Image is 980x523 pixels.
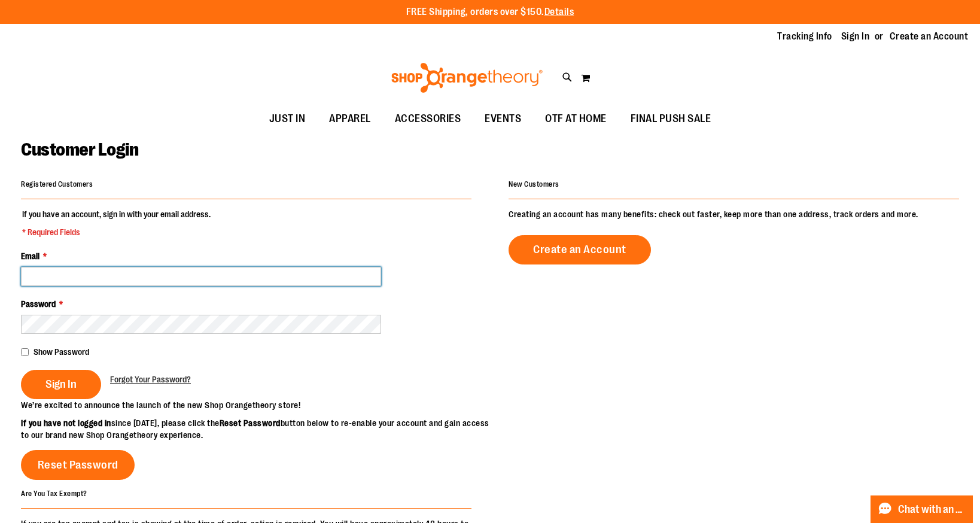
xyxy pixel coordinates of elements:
a: EVENTS [473,105,533,133]
span: Chat with an Expert [898,504,966,515]
span: APPAREL [329,105,371,132]
span: Email [21,251,39,261]
legend: If you have an account, sign in with your email address. [21,208,212,238]
span: Show Password [34,347,89,357]
span: * Required Fields [22,226,211,238]
strong: Reset Password [220,418,281,428]
p: FREE Shipping, orders over $150. [406,5,574,19]
strong: If you have not logged in [21,418,111,428]
span: OTF AT HOME [545,105,607,132]
a: ACCESSORIES [383,105,473,133]
a: JUST IN [257,105,318,133]
a: Tracking Info [777,30,832,43]
a: Reset Password [21,450,135,480]
a: APPAREL [317,105,383,133]
a: Create an Account [890,30,969,43]
img: Shop Orangetheory [389,63,544,93]
p: since [DATE], please click the button below to re-enable your account and gain access to our bran... [21,417,490,441]
strong: New Customers [509,180,559,188]
a: FINAL PUSH SALE [619,105,723,133]
p: Creating an account has many benefits: check out faster, keep more than one address, track orders... [509,208,959,220]
span: Forgot Your Password? [110,375,191,384]
a: Sign In [841,30,870,43]
span: JUST IN [269,105,306,132]
p: We’re excited to announce the launch of the new Shop Orangetheory store! [21,399,490,411]
span: EVENTS [485,105,521,132]
span: Sign In [45,378,77,391]
a: Create an Account [509,235,651,264]
span: ACCESSORIES [395,105,461,132]
a: Forgot Your Password? [110,373,191,385]
button: Chat with an Expert [871,495,973,523]
strong: Registered Customers [21,180,93,188]
button: Sign In [21,370,101,399]
span: Customer Login [21,139,138,160]
span: Reset Password [38,458,118,472]
span: FINAL PUSH SALE [631,105,711,132]
strong: Are You Tax Exempt? [21,489,87,497]
a: OTF AT HOME [533,105,619,133]
span: Password [21,299,56,309]
a: Details [544,7,574,17]
span: Create an Account [533,243,626,256]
